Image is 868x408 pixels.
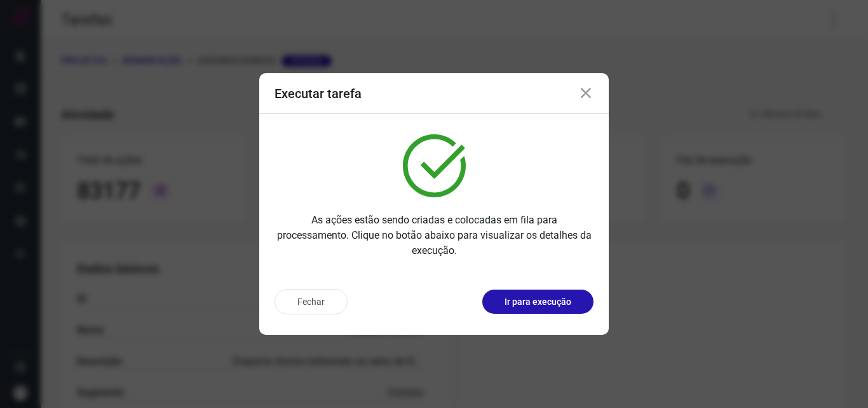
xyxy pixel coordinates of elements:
p: As ações estão sendo criadas e colocadas em fila para processamento. Clique no botão abaixo para ... [275,213,593,258]
img: verified.svg [403,134,466,197]
button: Fechar [275,289,348,314]
h3: Executar tarefa [275,86,362,101]
button: Ir para execução [482,290,593,314]
p: Ir para execução [505,295,571,309]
